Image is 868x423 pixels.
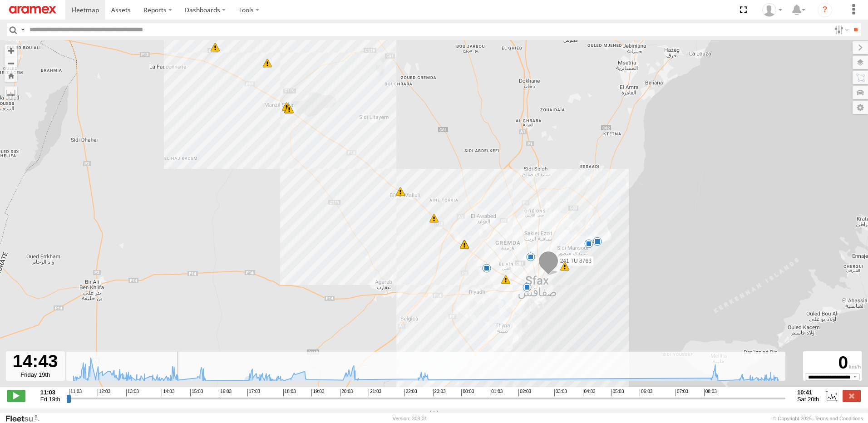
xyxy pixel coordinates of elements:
span: 02:03 [518,389,531,396]
span: 13:03 [126,389,139,396]
span: 03:03 [554,389,567,396]
span: Fri 19th Sep 2025 [40,396,60,403]
div: © Copyright 2025 - [773,416,863,421]
span: 12:03 [98,389,110,396]
span: 11:03 [69,389,82,396]
i: ? [818,3,832,17]
span: 22:03 [404,389,417,396]
strong: 11:03 [40,389,60,396]
label: Close [843,390,861,402]
span: 241 TU 8763 [560,258,592,264]
span: 01:03 [490,389,503,396]
span: 19:03 [311,389,324,396]
button: Zoom out [5,57,17,69]
button: Zoom in [5,44,17,57]
div: 0 [804,353,861,373]
div: 7 [501,275,510,284]
span: 17:03 [247,389,260,396]
div: Ahmed Khanfir [759,3,785,17]
div: Version: 308.01 [393,416,427,421]
a: Terms and Conditions [815,416,863,421]
div: 10 [523,283,532,292]
span: 18:03 [283,389,296,396]
button: Zoom Home [5,69,17,82]
label: Map Settings [853,101,868,114]
div: 5 [263,59,272,68]
strong: 10:41 [797,389,819,396]
span: 04:03 [583,389,596,396]
span: 08:03 [704,389,717,396]
img: aramex-logo.svg [9,6,56,14]
span: 21:03 [369,389,381,396]
span: 06:03 [640,389,652,396]
a: Visit our Website [5,414,47,423]
span: 20:03 [340,389,353,396]
span: 00:03 [461,389,474,396]
span: 15:03 [190,389,203,396]
span: 07:03 [676,389,688,396]
span: 23:03 [433,389,446,396]
label: Search Query [19,23,26,36]
label: Measure [5,86,17,99]
span: 05:03 [611,389,624,396]
span: Sat 20th Sep 2025 [797,396,819,403]
span: 14:03 [162,389,174,396]
label: Search Filter Options [831,23,850,36]
label: Play/Stop [7,390,25,402]
span: 16:03 [219,389,232,396]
